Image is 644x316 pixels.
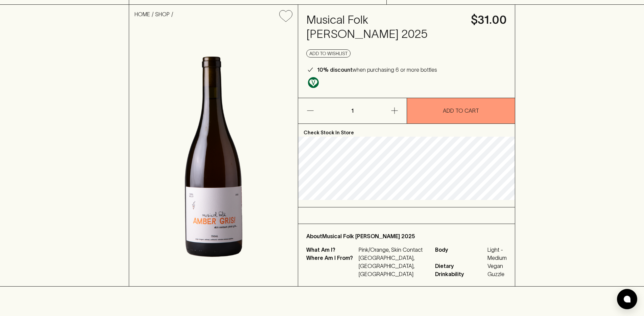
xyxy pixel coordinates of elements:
[277,7,295,25] button: Add to wishlist
[306,49,351,58] button: Add to wishlist
[344,98,360,123] p: 1
[306,75,320,90] a: Made without the use of any animal products.
[135,11,150,17] a: HOME
[471,13,507,27] h4: $31.00
[306,246,357,254] p: What Am I?
[359,246,427,254] p: Pink/Orange, Skin Contact
[306,232,507,240] p: About Musical Folk [PERSON_NAME] 2025
[317,66,437,74] p: when purchasing 6 or more bottles
[435,270,486,278] span: Drinkability
[443,107,479,115] p: ADD TO CART
[306,13,463,41] h4: Musical Folk [PERSON_NAME] 2025
[359,254,427,278] p: [GEOGRAPHIC_DATA], [GEOGRAPHIC_DATA], [GEOGRAPHIC_DATA]
[487,270,507,278] span: Guzzle
[317,67,353,73] b: 10% discount
[407,98,515,123] button: ADD TO CART
[308,77,319,88] img: Vegan
[624,296,630,302] img: bubble-icon
[435,262,486,270] span: Dietary
[298,124,515,137] p: Check Stock In Store
[155,11,170,17] a: SHOP
[306,254,357,278] p: Where Am I From?
[487,262,507,270] span: Vegan
[435,246,486,262] span: Body
[129,27,298,286] img: 41694.png
[487,246,507,262] span: Light - Medium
